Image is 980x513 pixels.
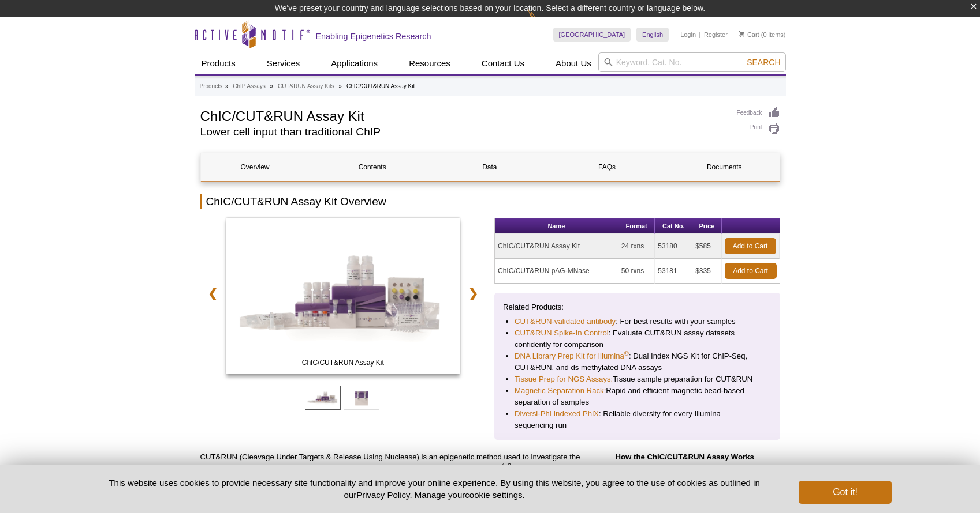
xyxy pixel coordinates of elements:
a: CUT&RUN Spike-In Control [515,327,609,339]
a: Magnetic Separation Rack: [515,385,606,397]
th: Name [495,218,618,234]
a: Login [680,31,696,39]
input: Keyword, Cat. No. [598,52,786,72]
li: : Dual Index NGS Kit for ChIP-Seq, CUT&RUN, and ds methylated DNA assays [515,350,760,374]
button: Search [743,57,784,67]
li: Tissue sample preparation for CUT&RUN [515,374,760,385]
a: Feedback [737,107,780,119]
a: Overview [201,153,310,181]
a: Products [195,52,243,74]
li: | [699,28,701,42]
td: ChIC/CUT&RUN Assay Kit [495,234,618,259]
button: cookie settings [465,490,522,500]
a: CUT&RUN Assay Kits [278,81,334,92]
th: Cat No. [655,218,692,234]
a: About Us [549,52,598,74]
td: 53181 [655,259,692,284]
a: ChIP Assays [233,81,266,92]
a: Contact Us [475,52,531,74]
li: ChIC/CUT&RUN Assay Kit [346,83,415,89]
a: ❮ [200,280,225,307]
p: Related Products: [503,301,772,313]
a: Data [435,153,544,181]
a: Register [704,31,728,39]
td: 53180 [655,234,692,259]
th: Price [692,218,721,234]
p: This website uses cookies to provide necessary site functionality and improve your online experie... [89,477,780,501]
a: Diversi-Phi Indexed PhiX [515,408,599,420]
p: CUT&RUN (Cleavage Under Targets & Release Using Nuclease) is an epigenetic method used to investi... [200,451,581,509]
li: » [270,83,274,89]
li: : Evaluate CUT&RUN assay datasets confidently for comparison [515,327,760,350]
sup: ® [624,350,629,357]
span: ChIC/CUT&RUN Assay Kit [229,357,457,368]
a: Tissue Prep for NGS Assays: [515,374,613,385]
a: Documents [670,153,778,181]
span: Search [747,58,780,67]
li: Rapid and efficient magnetic bead-based separation of samples [515,385,760,408]
a: Products [200,81,222,92]
sup: 1-3 [502,462,511,469]
a: Services [260,52,307,74]
a: Add to Cart [725,263,777,279]
a: Add to Cart [725,238,776,254]
img: Your Cart [739,31,744,37]
td: $335 [692,259,721,284]
a: Resources [402,52,457,74]
li: » [339,83,342,89]
h2: ChIC/CUT&RUN Assay Kit Overview [200,194,780,209]
a: ChIC/CUT&RUN Assay Kit [226,218,460,377]
td: ChIC/CUT&RUN pAG-MNase [495,259,618,284]
h2: Enabling Epigenetics Research [316,31,431,42]
li: (0 items) [739,28,786,42]
td: 50 rxns [618,259,655,284]
a: Applications [324,52,385,74]
a: Print [737,122,780,135]
a: Contents [318,153,427,181]
img: Change Here [528,9,558,36]
a: ❯ [461,280,486,307]
strong: How the ChIC/CUT&RUN Assay Works [615,452,754,461]
td: 24 rxns [618,234,655,259]
a: Privacy Policy [356,490,409,500]
h1: ChIC/CUT&RUN Assay Kit [200,107,725,124]
a: [GEOGRAPHIC_DATA] [553,28,631,42]
img: ChIC/CUT&RUN Assay Kit [226,218,460,374]
h2: Lower cell input than traditional ChIP [200,127,725,137]
button: Got it! [799,481,891,504]
li: : Reliable diversity for every Illumina sequencing run [515,408,760,431]
a: CUT&RUN-validated antibody [515,316,616,327]
td: $585 [692,234,721,259]
a: Cart [739,31,759,39]
li: » [225,83,229,89]
th: Format [618,218,655,234]
a: FAQs [553,153,661,181]
a: DNA Library Prep Kit for Illumina® [515,350,629,362]
a: English [636,28,669,42]
li: : For best results with your samples [515,316,760,327]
